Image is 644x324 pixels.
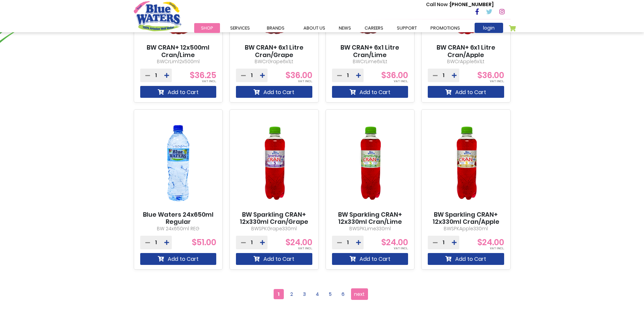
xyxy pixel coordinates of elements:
[236,86,312,98] button: Add to Cart
[332,44,408,58] a: BW CRAN+ 6x1 Litre Cran/Lime
[267,25,284,31] span: Brands
[140,225,217,232] p: BW 24x650ml REG
[236,44,312,58] a: BW CRAN+ 6x1 Litre Cran/Grape
[297,23,332,33] a: about us
[236,115,312,211] img: BW Sparkling CRAN+ 12x330ml Cran/Grape
[325,289,335,299] a: 5
[299,289,310,299] a: 3
[332,225,408,232] p: BWSPKLime330ml
[332,86,408,98] button: Add to Cart
[358,23,390,33] a: careers
[354,289,365,299] span: next
[236,225,312,232] p: BWSPKGrape330ml
[140,211,217,226] a: Blue Waters 24x650ml Regular
[236,58,312,65] p: BWCrGrape6x1Lt
[332,211,408,226] a: BW Sparkling CRAN+ 12x330ml Cran/Lime
[475,23,503,33] a: login
[428,44,504,58] a: BW CRAN+ 6x1 Litre Cran/Apple
[134,1,181,31] a: store logo
[230,25,250,31] span: Services
[428,211,504,226] a: BW Sparkling CRAN+ 12x330ml Cran/Apple
[312,289,323,299] a: 4
[351,288,368,300] a: next
[236,211,312,226] a: BW Sparkling CRAN+ 12x330ml Cran/Grape
[332,115,408,211] img: BW Sparkling CRAN+ 12x330ml Cran/Lime
[287,289,297,299] a: 2
[192,237,216,248] span: $51.00
[190,70,216,81] span: $36.25
[286,237,312,248] span: $24.00
[332,23,358,33] a: News
[381,237,408,248] span: $24.00
[381,70,408,81] span: $36.00
[332,58,408,65] p: BWCrLime6x1Lt
[201,25,213,31] span: Shop
[428,225,504,232] p: BWSPKApple330ml
[236,253,312,265] button: Add to Cart
[428,58,504,65] p: BWCrApple6x1Lt
[338,289,348,299] a: 6
[274,289,284,299] span: 1
[140,115,217,211] img: Blue Waters 24x650ml Regular
[426,1,450,8] span: Call Now :
[477,237,504,248] span: $24.00
[286,70,312,81] span: $36.00
[426,1,494,8] p: [PHONE_NUMBER]
[140,253,217,265] button: Add to Cart
[332,253,408,265] button: Add to Cart
[477,70,504,81] span: $36.00
[140,44,217,58] a: BW CRAN+ 12x500ml Cran/Lime
[140,86,217,98] button: Add to Cart
[428,86,504,98] button: Add to Cart
[428,253,504,265] button: Add to Cart
[424,23,467,33] a: Promotions
[390,23,424,33] a: support
[140,58,217,65] p: BWCrLim12x500ml
[428,115,504,211] img: BW Sparkling CRAN+ 12x330ml Cran/Apple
